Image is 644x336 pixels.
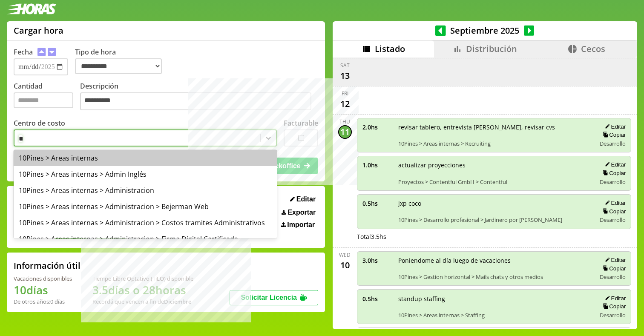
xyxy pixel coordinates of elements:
[92,275,193,282] div: Tiempo Libre Optativo (TiLO) disponible
[398,311,590,319] span: 10Pines > Areas internas > Staffing
[398,216,590,224] span: 10Pines > Desarrollo profesional > Jardinero por [PERSON_NAME]
[14,282,72,298] h1: 10 días
[14,81,80,112] label: Cantidad
[92,282,193,298] h1: 3.5 días o 28 horas
[14,260,80,271] h2: Información útil
[287,209,316,216] span: Exportar
[230,290,318,305] button: Solicitar Licencia
[398,161,590,169] span: actualizar proyecciones
[338,97,352,111] div: 12
[287,221,315,229] span: Importar
[602,123,626,130] button: Editar
[600,216,626,224] span: Desarrollo
[75,58,162,74] select: Tipo de hora
[600,311,626,319] span: Desarrollo
[340,62,350,69] div: Sat
[600,208,626,215] button: Copiar
[296,195,316,203] span: Editar
[14,215,277,231] div: 10Pines > Areas internas > Administracion > Costos tramites Administrativos
[602,199,626,207] button: Editar
[446,25,524,36] span: Septiembre 2025
[338,69,352,83] div: 13
[398,256,590,264] span: Poniendome al día luego de vacaciones
[333,57,637,328] div: scrollable content
[75,47,169,75] label: Tipo de hora
[362,256,392,264] span: 3.0 hs
[279,208,318,217] button: Exportar
[362,123,392,131] span: 2.0 hs
[14,92,73,108] input: Cantidad
[339,118,350,125] div: Thu
[14,231,277,247] div: 10Pines > Areas internas > Administracion > Firma Digital Certificada
[600,131,626,138] button: Copiar
[14,298,72,305] div: De otros años: 0 días
[92,298,193,305] div: Recordá que vencen a fin de
[600,140,626,147] span: Desarrollo
[342,90,348,97] div: Fri
[600,273,626,281] span: Desarrollo
[398,123,590,131] span: revisar tablero, entrevista [PERSON_NAME], revisar cvs
[236,162,300,169] span: Enviar al backoffice
[600,265,626,272] button: Copiar
[241,294,297,301] span: Solicitar Licencia
[338,258,352,272] div: 10
[284,118,318,128] label: Facturable
[14,275,72,282] div: Vacaciones disponibles
[80,81,318,112] label: Descripción
[602,295,626,302] button: Editar
[600,178,626,186] span: Desarrollo
[338,125,352,139] div: 11
[14,150,277,166] div: 10Pines > Areas internas
[581,43,605,55] span: Cecos
[466,43,517,55] span: Distribución
[14,118,65,128] label: Centro de costo
[398,140,590,147] span: 10Pines > Areas internas > Recruiting
[80,92,311,110] textarea: Descripción
[398,199,590,207] span: jxp coco
[287,195,318,204] button: Editar
[164,298,191,305] b: Diciembre
[339,251,351,258] div: Wed
[600,303,626,310] button: Copiar
[398,178,590,186] span: Proyectos > Contentful GmbH > Contentful
[362,199,392,207] span: 0.5 hs
[602,161,626,168] button: Editar
[14,47,33,57] label: Fecha
[357,233,632,241] div: Total 3.5 hs
[14,25,63,36] h1: Cargar hora
[362,161,392,169] span: 1.0 hs
[14,182,277,198] div: 10Pines > Areas internas > Administracion
[398,273,590,281] span: 10Pines > Gestion horizontal > Mails chats y otros medios
[362,295,392,303] span: 0.5 hs
[398,295,590,303] span: standup staffing
[14,166,277,182] div: 10Pines > Areas internas > Admin Inglés
[14,198,277,215] div: 10Pines > Areas internas > Administracion > Bejerman Web
[600,169,626,177] button: Copiar
[602,256,626,264] button: Editar
[7,3,56,14] img: logotipo
[375,43,405,55] span: Listado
